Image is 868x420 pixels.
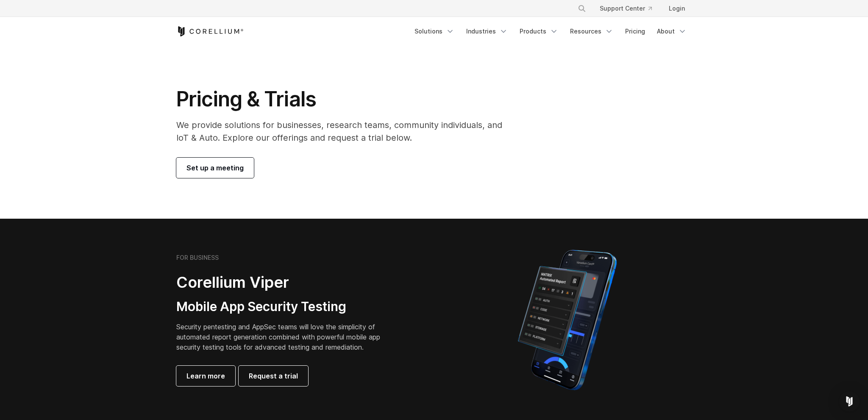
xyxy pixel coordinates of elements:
[504,246,631,394] img: Corellium MATRIX automated report on iPhone showing app vulnerability test results across securit...
[176,299,393,315] h3: Mobile App Security Testing
[186,163,244,173] span: Set up a meeting
[515,24,563,39] a: Products
[568,1,692,16] div: Navigation Menu
[839,391,860,412] div: Open Intercom Messenger
[249,371,298,381] span: Request a trial
[565,24,618,39] a: Resources
[176,26,244,36] a: Corellium Home
[239,366,308,386] a: Request a trial
[574,1,590,16] button: Search
[652,24,692,39] a: About
[176,254,219,261] h6: FOR BUSINESS
[409,24,459,39] a: Solutions
[176,273,393,292] h2: Corellium Viper
[593,1,659,16] a: Support Center
[662,1,692,16] a: Login
[176,322,393,352] p: Security pentesting and AppSec teams will love the simplicity of automated report generation comb...
[186,371,225,381] span: Learn more
[176,86,514,112] h1: Pricing & Trials
[461,24,513,39] a: Industries
[176,119,514,144] p: We provide solutions for businesses, research teams, community individuals, and IoT & Auto. Explo...
[176,158,254,178] a: Set up a meeting
[409,24,692,39] div: Navigation Menu
[620,24,650,39] a: Pricing
[176,366,235,386] a: Learn more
